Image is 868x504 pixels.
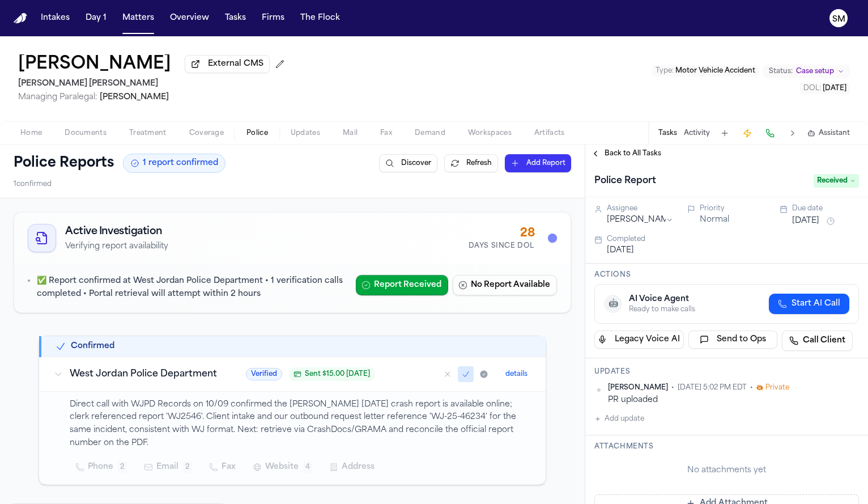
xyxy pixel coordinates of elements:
span: Managing Paralegal: [18,93,97,101]
span: 2 [183,461,192,473]
span: Case setup [796,67,834,76]
h1: Police Reports [14,154,114,172]
span: Fax [222,460,236,474]
button: Refresh [444,154,498,172]
span: [DATE] 5:02 PM EDT [678,383,747,392]
button: The Flock [296,8,344,28]
button: Add update [594,412,644,426]
span: Received [814,174,859,188]
span: Email [156,460,178,474]
h2: Active Investigation [65,224,168,240]
span: Mail [343,129,358,138]
span: Coverage [189,129,224,138]
button: Email2 [138,457,199,477]
button: Edit matter name [18,54,171,75]
span: Demand [415,129,445,138]
h3: Attachments [594,442,859,451]
button: Matters [118,8,159,28]
div: Completed [607,235,859,244]
button: Activity [684,129,710,138]
button: Add Report [505,154,571,172]
div: Priority [700,204,767,213]
p: Direct call with WJPD Records on 10/09 confirmed the [PERSON_NAME] [DATE] crash report is availab... [70,399,532,450]
button: Mark as confirmed [458,366,474,382]
span: Treatment [129,129,167,138]
span: Artifacts [534,129,565,138]
button: Legacy Voice AI [594,331,684,349]
button: External CMS [185,55,270,73]
button: Overview [165,8,214,28]
span: Private [765,383,789,392]
button: Change status from Case setup [763,65,850,78]
a: Home [14,13,27,24]
span: Workspaces [468,129,512,138]
span: [DATE] [823,85,846,92]
p: ✅ Report confirmed at West Jordan Police Department • 1 verification calls completed • Portal ret... [37,275,347,301]
h2: Confirmed [71,341,114,352]
button: Send to Ops [688,331,778,349]
span: Sent $ 15.00 [DATE] [305,370,370,379]
span: 2 [118,461,127,473]
h1: [PERSON_NAME] [18,54,171,75]
div: Ready to make calls [629,305,695,314]
span: Verified [246,368,282,380]
h2: [PERSON_NAME] [PERSON_NAME] [18,77,289,91]
span: Police [246,129,268,138]
span: Assistant [819,129,850,138]
span: [PERSON_NAME] [608,383,668,392]
button: Mark as received [476,366,492,382]
span: [PERSON_NAME] [100,93,169,101]
text: SM [832,15,845,23]
button: Add Task [717,125,733,141]
span: Fax [380,129,392,138]
h3: West Jordan Police Department [70,367,219,381]
div: No attachments yet [594,465,859,476]
span: 1 confirmed [14,180,52,189]
button: Tasks [658,129,677,138]
span: 🤖 [609,298,618,310]
button: Sent $15.00 [DATE] [289,367,375,381]
span: Motor Vehicle Accident [675,67,755,74]
div: Days Since DOL [469,242,534,251]
span: • [750,383,753,392]
button: Day 1 [81,8,111,28]
button: Website4 [247,457,319,477]
div: Assignee [607,204,674,213]
h3: Updates [594,367,859,376]
button: Start AI Call [769,294,849,314]
span: 4 [303,461,312,473]
button: Make a Call [762,125,778,141]
button: Intakes [36,8,74,28]
p: Verifying report availability [65,241,168,252]
button: Edit DOL: 2025-09-16 [800,83,850,94]
button: [DATE] [607,245,634,256]
span: 1 report confirmed [143,158,218,169]
span: • [671,383,674,392]
button: Report Received [356,275,448,295]
button: Assistant [807,129,850,138]
button: No Report Available [453,275,557,295]
div: AI Voice Agent [629,294,695,305]
span: Status: [769,67,793,76]
button: Mark as no report [440,366,456,382]
button: Edit Type: Motor Vehicle Accident [652,65,759,77]
span: Home [20,129,42,138]
button: Snooze task [824,214,837,228]
div: PR uploaded [608,395,859,405]
span: External CMS [208,58,263,70]
button: Tasks [220,8,250,28]
img: Finch Logo [14,13,27,24]
span: Back to All Tasks [605,149,661,158]
button: Normal [700,214,729,226]
a: Firms [257,8,289,28]
span: Website [265,460,299,474]
span: DOL : [803,85,821,92]
button: Address [324,457,381,477]
button: Phone2 [70,457,134,477]
span: Updates [291,129,320,138]
button: Discover [379,154,437,172]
